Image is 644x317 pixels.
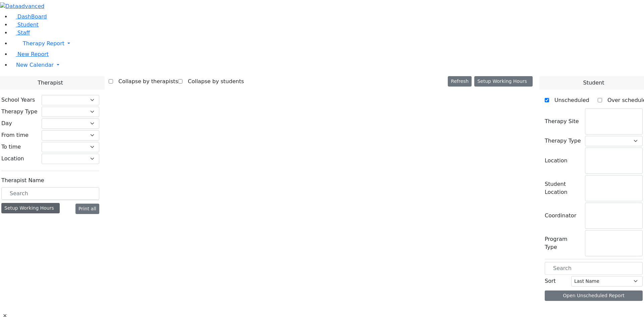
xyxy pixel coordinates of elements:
[11,13,47,20] a: DashBoard
[545,277,556,285] label: Sort
[545,137,581,145] label: Therapy Type
[38,79,63,87] span: Therapist
[11,37,644,50] a: Therapy Report
[11,51,49,57] a: New Report
[23,40,64,47] span: Therapy Report
[1,143,21,151] label: To time
[1,155,24,163] label: Location
[583,79,604,87] span: Student
[17,51,49,57] span: New Report
[545,262,643,275] input: Search
[545,180,581,196] label: Student Location
[113,76,178,87] label: Collapse by therapists
[474,76,533,87] button: Setup Working Hours
[1,96,35,104] label: School Years
[16,62,54,68] span: New Calendar
[17,30,30,36] span: Staff
[1,131,29,139] label: From time
[549,95,589,106] label: Unscheduled
[545,157,568,165] label: Location
[17,13,47,20] span: DashBoard
[545,212,576,220] label: Coordinator
[182,76,244,87] label: Collapse by students
[1,176,44,184] label: Therapist Name
[1,119,12,127] label: Day
[545,235,581,251] label: Program Type
[448,76,472,87] button: Refresh
[75,204,99,214] button: Print all
[1,203,60,213] div: Setup Working Hours
[11,21,39,28] a: Student
[1,187,99,200] input: Search
[11,58,644,72] a: New Calendar
[545,290,643,301] button: Open Unscheduled Report
[1,108,38,116] label: Therapy Type
[545,117,579,125] label: Therapy Site
[11,30,30,36] a: Staff
[17,21,39,28] span: Student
